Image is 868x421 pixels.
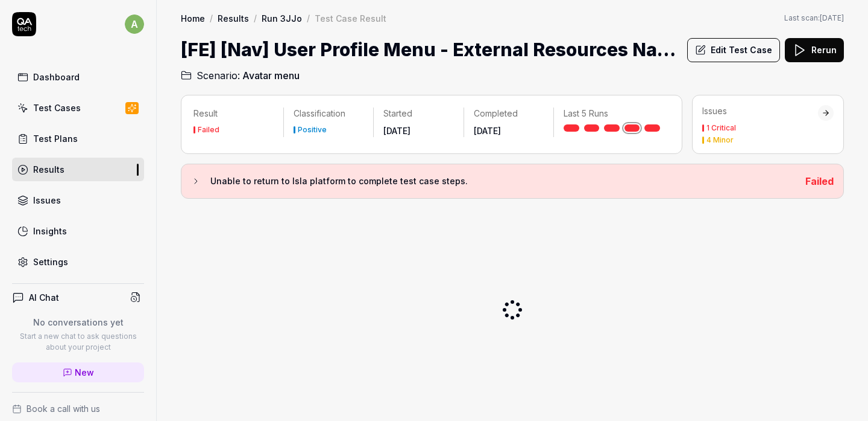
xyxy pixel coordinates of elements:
[198,126,219,133] div: Failed
[12,250,144,274] a: Settings
[12,362,144,382] a: New
[193,108,274,120] p: Result
[702,105,818,117] div: Issues
[194,68,240,83] span: Scenario:
[706,137,734,144] div: 4 Minor
[294,108,363,120] p: Classification
[12,402,144,415] a: Book a call with us
[12,65,144,89] a: Dashboard
[33,71,80,83] div: Dashboard
[706,124,736,132] div: 1 Critical
[474,126,501,136] time: [DATE]
[254,12,257,24] div: /
[12,331,144,353] p: Start a new chat to ask questions about your project
[12,188,144,212] a: Issues
[298,126,327,133] div: Positive
[383,126,410,136] time: [DATE]
[125,14,144,34] span: a
[564,108,660,120] p: Last 5 Runs
[181,68,300,83] a: Scenario:Avatar menu
[191,174,796,188] button: Unable to return to Isla platform to complete test case steps.
[33,132,78,145] div: Test Plans
[33,194,61,207] div: Issues
[33,101,81,114] div: Test Cases
[784,13,844,24] span: Last scan:
[125,12,144,36] button: a
[75,366,94,379] span: New
[181,12,205,24] a: Home
[181,36,678,63] h1: [FE] [Nav] User Profile Menu - External Resources Navigation
[210,174,796,188] h3: Unable to return to Isla platform to complete test case steps.
[12,127,144,150] a: Test Plans
[785,38,844,62] button: Rerun
[805,175,834,187] span: Failed
[383,108,453,120] p: Started
[820,13,844,22] time: [DATE]
[29,291,59,304] h4: AI Chat
[687,38,780,62] button: Edit Test Case
[218,12,249,24] a: Results
[12,158,144,181] a: Results
[262,12,302,24] a: Run 3JJo
[27,402,100,415] span: Book a call with us
[12,96,144,120] a: Test Cases
[33,255,68,268] div: Settings
[12,316,144,329] p: No conversations yet
[33,225,67,237] div: Insights
[784,13,844,24] button: Last scan:[DATE]
[474,108,544,120] p: Completed
[210,12,213,24] div: /
[307,12,310,24] div: /
[242,68,300,83] span: Avatar menu
[33,163,64,176] div: Results
[12,219,144,243] a: Insights
[315,12,386,24] div: Test Case Result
